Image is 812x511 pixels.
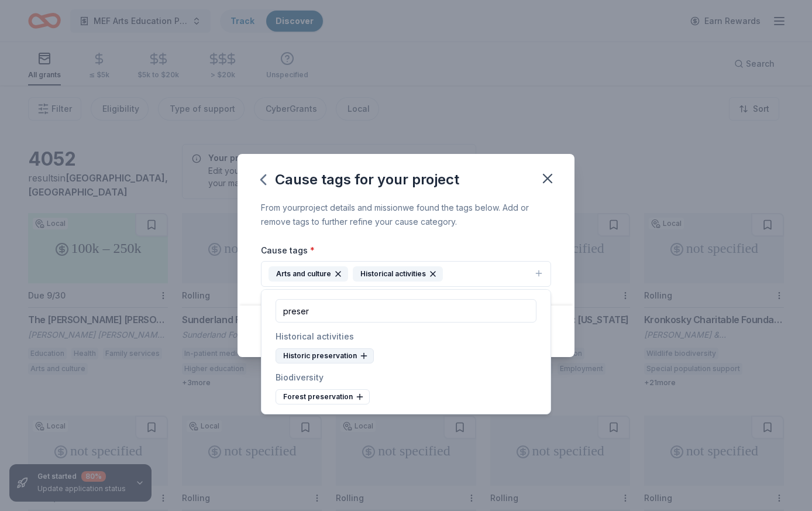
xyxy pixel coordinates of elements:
div: Arts and culture [269,266,348,282]
button: Arts and cultureHistorical activities [261,261,551,287]
label: Cause tags [261,245,315,256]
div: Historical activities [276,330,536,344]
div: Cause tags for your project [261,170,459,189]
div: Historical activities [353,266,443,282]
div: Forest preservation [276,389,370,404]
input: Search causes [276,299,536,323]
div: Historic preservation [276,348,374,363]
div: From your project details and mission we found the tags below. Add or remove tags to further refi... [261,201,551,229]
div: Biodiversity [276,371,536,385]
